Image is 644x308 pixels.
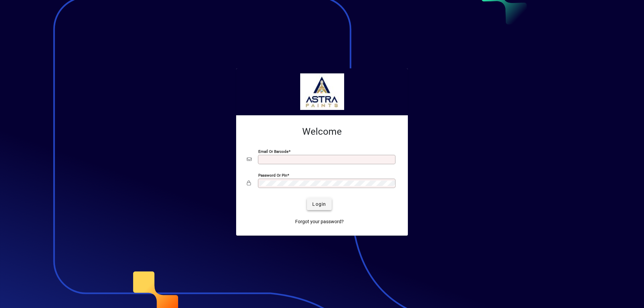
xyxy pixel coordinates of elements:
button: Login [307,198,331,210]
span: Login [312,201,326,208]
mat-label: Email or Barcode [258,149,288,154]
a: Forgot your password? [292,215,346,228]
h2: Welcome [247,126,397,137]
mat-label: Password or Pin [258,173,287,178]
span: Forgot your password? [295,218,344,225]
